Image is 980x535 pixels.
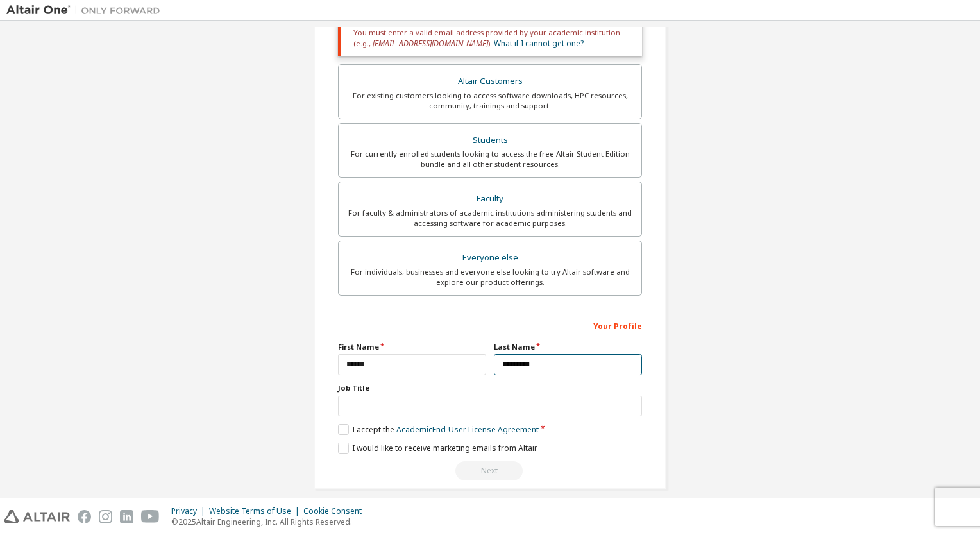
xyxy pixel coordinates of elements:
[494,38,584,49] a: What if I cannot get one?
[171,506,209,516] div: Privacy
[338,461,642,480] div: You need to provide your academic email
[209,506,303,516] div: Website Terms of Use
[346,149,634,169] div: For currently enrolled students looking to access the free Altair Student Edition bundle and all ...
[141,510,160,523] img: youtube.svg
[346,90,634,111] div: For existing customers looking to access software downloads, HPC resources, community, trainings ...
[338,424,539,435] label: I accept the
[99,510,112,523] img: instagram.svg
[338,383,642,393] label: Job Title
[338,315,642,335] div: Your Profile
[346,208,634,228] div: For faculty & administrators of academic institutions administering students and accessing softwa...
[346,249,634,267] div: Everyone else
[346,190,634,208] div: Faculty
[338,20,642,56] div: You must enter a valid email address provided by your academic institution (e.g., ).
[338,342,486,352] label: First Name
[4,510,70,523] img: altair_logo.svg
[346,132,634,149] div: Students
[6,4,167,17] img: Altair One
[78,510,91,523] img: facebook.svg
[171,516,369,527] p: © 2025 Altair Engineering, Inc. All Rights Reserved.
[338,443,537,454] label: I would like to receive marketing emails from Altair
[346,72,634,90] div: Altair Customers
[120,510,133,523] img: linkedin.svg
[303,506,369,516] div: Cookie Consent
[494,342,642,352] label: Last Name
[396,424,539,435] a: Academic End-User License Agreement
[346,267,634,287] div: For individuals, businesses and everyone else looking to try Altair software and explore our prod...
[373,38,488,49] span: [EMAIL_ADDRESS][DOMAIN_NAME]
